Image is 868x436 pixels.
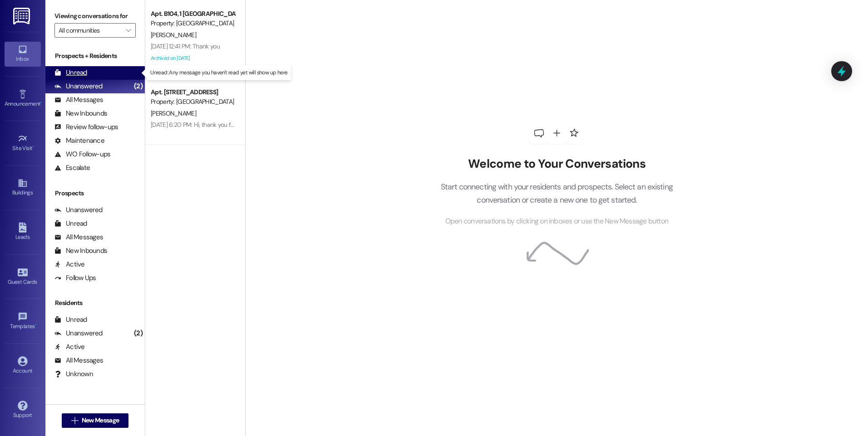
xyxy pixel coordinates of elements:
div: New Inbounds [54,109,107,118]
div: (2) [132,326,145,340]
i:  [126,27,131,34]
div: Past + Future Residents [45,395,145,404]
div: Residents [45,298,145,308]
span: New Message [82,416,119,425]
div: Unanswered [54,205,103,215]
div: Unanswered [54,329,103,338]
span: • [35,322,36,328]
a: Guest Cards [5,265,41,289]
div: Property: [GEOGRAPHIC_DATA] [151,19,235,28]
a: Account [5,354,41,378]
div: Unanswered [54,82,103,91]
span: [PERSON_NAME] [151,109,196,117]
h2: Welcome to Your Conversations [427,157,686,171]
div: Maintenance [54,136,104,145]
div: Property: [GEOGRAPHIC_DATA] [151,97,235,107]
a: Leads [5,220,41,244]
p: Unread: Any message you haven't read yet will show up here [150,69,287,77]
div: Escalate [54,163,90,173]
div: WO Follow-ups [54,150,110,159]
p: Start connecting with your residents and prospects. Select an existing conversation or create a n... [427,180,686,206]
div: Active [54,260,85,269]
a: Support [5,398,41,422]
div: Review follow-ups [54,122,118,132]
div: (2) [132,79,145,93]
button: New Message [62,413,129,428]
div: Prospects [45,189,145,198]
label: Viewing conversations for [54,9,136,23]
div: Unread [54,219,87,228]
span: • [40,99,42,106]
div: New Inbounds [54,246,107,256]
a: Templates • [5,309,41,334]
div: Follow Ups [54,273,96,283]
div: [DATE] 12:41 PM: Thank you [151,42,220,50]
div: Unread [54,315,87,325]
span: [PERSON_NAME] [151,31,196,39]
div: Apt. B104, 1 [GEOGRAPHIC_DATA] [151,9,235,19]
img: ResiDesk Logo [13,8,32,24]
div: Archived on [DATE] [150,53,236,64]
a: Site Visit • [5,131,41,155]
a: Inbox [5,42,41,66]
div: Active [54,342,85,352]
div: [DATE] 6:20 PM: Hi, thank you for your message. If this is an emergency, please call [PHONE_NUMBE... [151,121,850,129]
div: Apt. [STREET_ADDRESS] [151,87,235,97]
div: Unknown [54,369,93,379]
i:  [71,417,78,424]
div: All Messages [54,356,103,365]
div: Prospects + Residents [45,51,145,61]
a: Buildings [5,175,41,200]
input: All communities [59,23,121,38]
span: • [33,144,34,150]
div: All Messages [54,233,103,242]
span: Open conversations by clicking on inboxes or use the New Message button [445,216,668,227]
div: All Messages [54,95,103,105]
div: Unread [54,68,87,78]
